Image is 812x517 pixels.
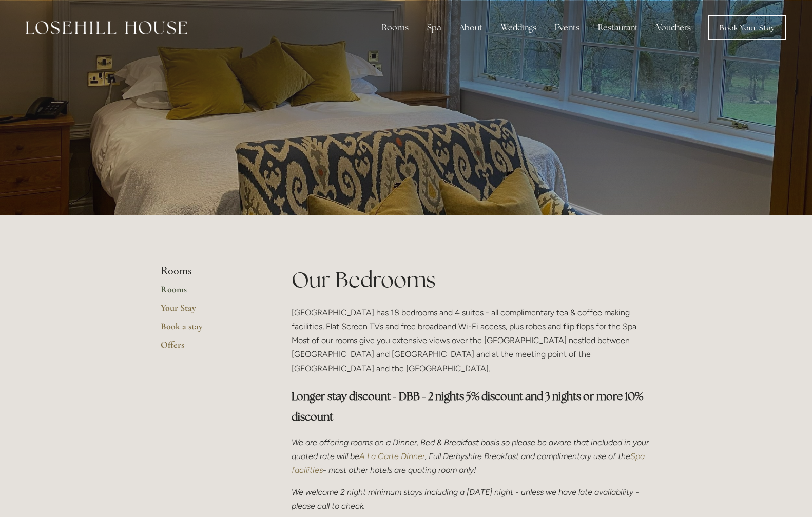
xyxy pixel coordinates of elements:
em: , Full Derbyshire Breakfast and complimentary use of the [425,451,630,461]
a: Book a stay [161,321,259,339]
em: We are offering rooms on a Dinner, Bed & Breakfast basis so please be aware that included in your... [292,438,651,461]
strong: Longer stay discount - DBB - 2 nights 5% discount and 3 nights or more 10% discount [292,389,645,424]
a: Vouchers [648,17,699,38]
div: Events [547,17,588,38]
div: Spa [419,17,449,38]
h1: Our Bedrooms [292,265,651,295]
li: Rooms [161,265,259,278]
a: A La Carte Dinner [359,451,425,461]
a: Rooms [161,284,259,302]
em: - most other hotels are quoting room only! [323,465,476,475]
img: Losehill House [26,21,187,34]
div: Restaurant [590,17,646,38]
a: Book Your Stay [708,15,786,40]
p: [GEOGRAPHIC_DATA] has 18 bedrooms and 4 suites - all complimentary tea & coffee making facilities... [292,306,651,375]
a: Your Stay [161,302,259,321]
em: We welcome 2 night minimum stays including a [DATE] night - unless we have late availability - pl... [292,487,641,511]
a: Offers [161,339,259,357]
div: Rooms [374,17,417,38]
div: Weddings [493,17,545,38]
div: About [451,17,491,38]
